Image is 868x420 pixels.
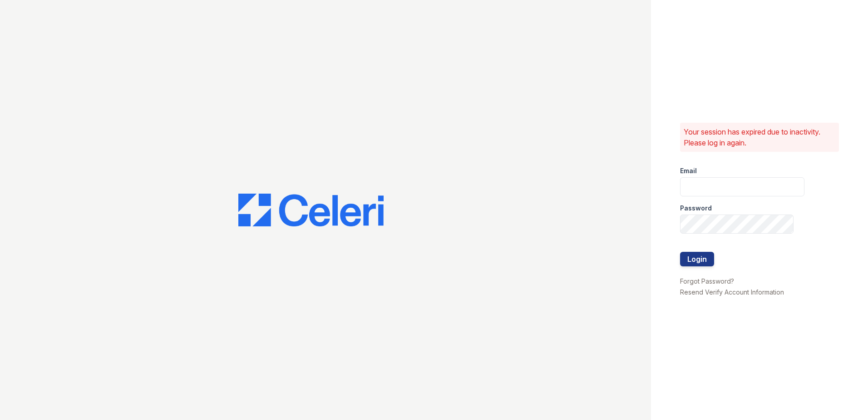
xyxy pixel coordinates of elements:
[680,252,714,266] button: Login
[680,166,697,175] label: Email
[680,204,712,213] label: Password
[680,277,734,285] a: Forgot Password?
[680,288,784,296] a: Resend Verify Account Information
[238,194,384,226] img: CE_Logo_Blue-a8612792a0a2168367f1c8372b55b34899dd931a85d93a1a3d3e32e68fde9ad4.png
[684,126,835,148] p: Your session has expired due to inactivity. Please log in again.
